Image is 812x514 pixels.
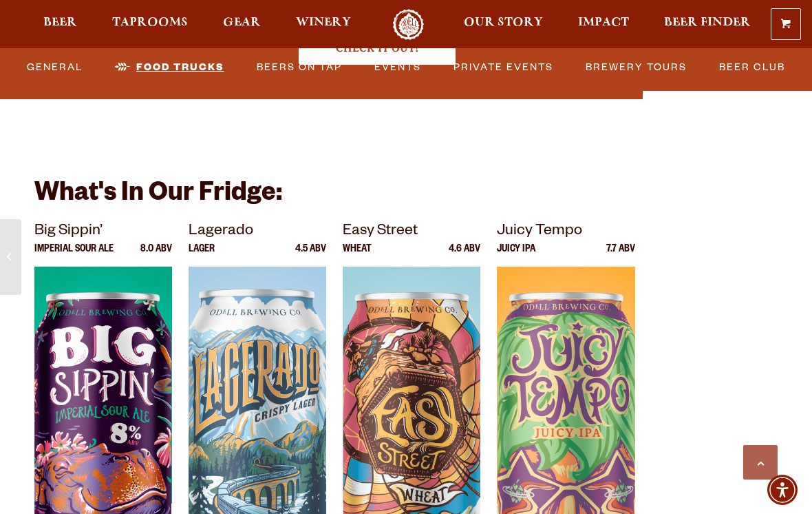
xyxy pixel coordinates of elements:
[299,32,456,64] a: The Odell Beer Club (opens in a new window)
[497,245,535,267] p: Juicy IPA
[464,17,543,28] span: Our Story
[655,9,760,40] a: Beer Finder
[21,52,88,83] a: General
[34,220,172,245] p: Big Sippin’
[497,220,634,245] p: Juicy Tempo
[767,475,798,505] div: Accessibility Menu
[569,9,638,40] a: Impact
[140,245,172,267] p: 8.0 ABV
[296,17,351,28] span: Winery
[606,245,635,267] p: 7.7 ABV
[743,445,778,480] a: Scroll to top
[189,220,326,245] p: Lagerado
[103,9,197,40] a: Taprooms
[580,52,692,83] a: Brewery Tours
[448,52,559,83] a: Private Events
[112,17,188,28] span: Taprooms
[214,9,270,40] a: Gear
[578,17,629,28] span: Impact
[369,52,427,83] a: Events
[109,52,230,83] a: Food Trucks
[34,245,114,267] p: Imperial Sour Ale
[343,245,372,267] p: Wheat
[295,245,326,267] p: 4.5 ABV
[449,245,480,267] p: 4.6 ABV
[34,178,608,220] h3: What's in our fridge:
[251,52,348,83] a: Beers on Tap
[223,17,261,28] span: Gear
[383,9,434,40] a: Odell Home
[714,52,791,83] a: Beer Club
[34,9,86,40] a: Beer
[455,9,552,40] a: Our Story
[664,17,751,28] span: Beer Finder
[43,17,77,28] span: Beer
[287,9,360,40] a: Winery
[343,220,480,245] p: Easy Street
[189,245,215,267] p: Lager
